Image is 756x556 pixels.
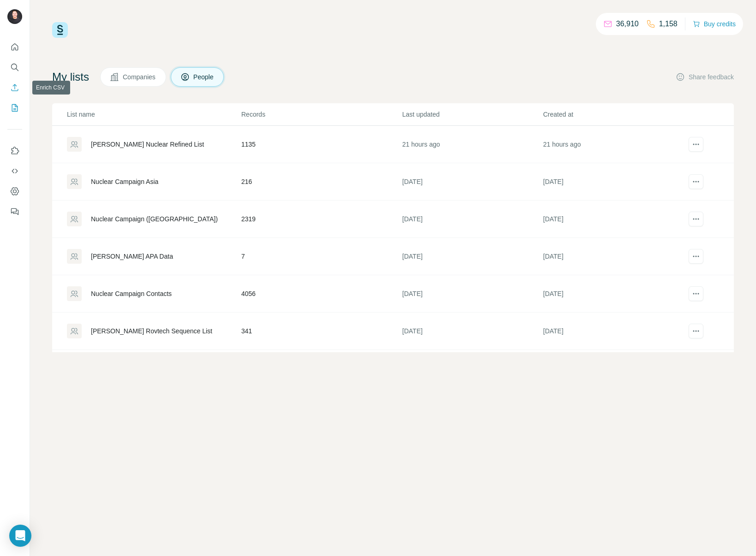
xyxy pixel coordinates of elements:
[52,22,68,38] img: Surfe Logo
[7,203,22,220] button: Feedback
[91,289,172,298] div: Nuclear Campaign Contacts
[7,59,22,76] button: Search
[616,18,639,30] p: 36,910
[543,110,683,119] p: Created at
[689,174,703,189] button: actions
[402,275,543,313] td: [DATE]
[402,313,543,350] td: [DATE]
[91,177,158,186] div: Nuclear Campaign Asia
[402,110,542,119] p: Last updated
[52,70,89,84] h4: My lists
[91,140,204,149] div: [PERSON_NAME] Nuclear Refined List
[7,79,22,96] button: Enrich CSV
[402,126,543,163] td: 21 hours ago
[7,100,22,116] button: My lists
[123,72,156,82] span: Companies
[91,252,173,261] div: [PERSON_NAME] APA Data
[241,163,402,201] td: 216
[543,275,684,313] td: [DATE]
[543,238,684,275] td: [DATE]
[193,72,215,82] span: People
[543,313,684,350] td: [DATE]
[241,126,402,163] td: 1135
[402,238,543,275] td: [DATE]
[402,350,543,387] td: [DATE]
[7,9,22,24] img: Avatar
[402,163,543,201] td: [DATE]
[402,201,543,238] td: [DATE]
[91,326,212,336] div: [PERSON_NAME] Rovtech Sequence List
[543,163,684,201] td: [DATE]
[241,313,402,350] td: 341
[689,286,703,301] button: actions
[689,137,703,152] button: actions
[241,110,402,119] p: Records
[543,350,684,387] td: [DATE]
[689,324,703,338] button: actions
[659,18,678,30] p: 1,158
[7,39,22,55] button: Quick start
[9,525,31,547] div: Open Intercom Messenger
[543,126,684,163] td: 21 hours ago
[67,110,240,119] p: List name
[689,212,703,226] button: actions
[543,201,684,238] td: [DATE]
[7,163,22,179] button: Use Surfe API
[693,18,736,30] button: Buy credits
[241,238,402,275] td: 7
[91,214,218,224] div: Nuclear Campaign ([GEOGRAPHIC_DATA])
[7,142,22,159] button: Use Surfe on LinkedIn
[7,183,22,200] button: Dashboard
[241,275,402,313] td: 4056
[676,72,734,82] button: Share feedback
[241,350,402,387] td: 2411
[689,249,703,264] button: actions
[241,201,402,238] td: 2319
